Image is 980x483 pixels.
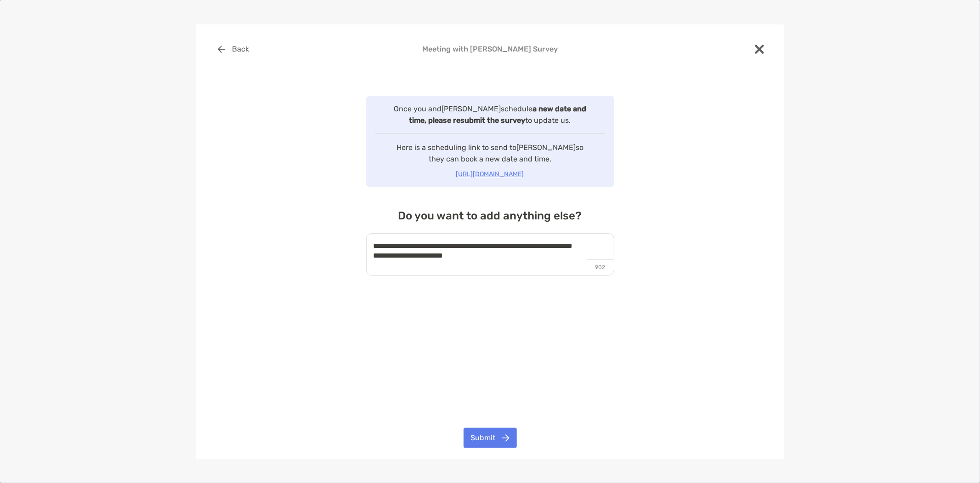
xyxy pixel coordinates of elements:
[755,45,764,54] img: close modal
[211,45,770,53] h4: Meeting with [PERSON_NAME] Survey
[211,39,256,59] button: Back
[372,168,609,180] p: [URL][DOMAIN_NAME]
[409,104,587,125] strong: a new date and time, please resubmit the survey
[587,259,614,275] p: 902
[502,434,510,442] img: button icon
[390,142,590,165] p: Here is a scheduling link to send to [PERSON_NAME] so they can book a new date and time.
[464,428,517,448] button: Submit
[218,46,225,53] img: button icon
[366,209,614,222] h4: Do you want to add anything else?
[390,103,590,126] p: Once you and [PERSON_NAME] schedule to update us.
